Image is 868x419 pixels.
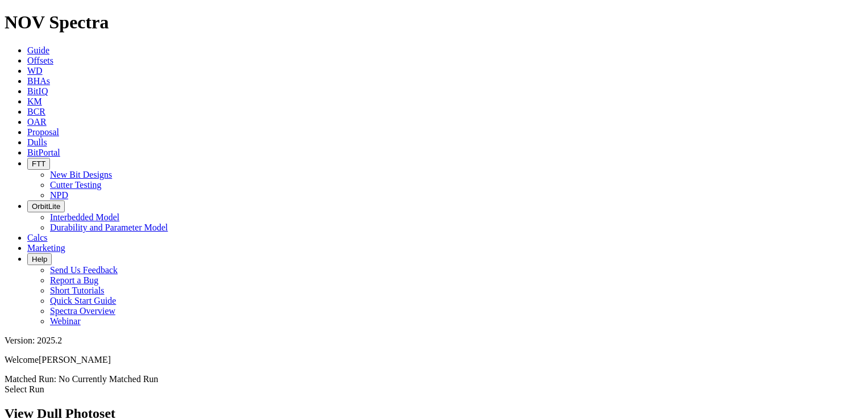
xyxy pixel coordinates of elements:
[50,306,115,316] a: Spectra Overview
[50,296,116,305] a: Quick Start Guide
[27,86,48,96] a: BitIQ
[50,223,168,232] a: Durability and Parameter Model
[5,384,44,394] a: Select Run
[5,374,56,384] span: Matched Run:
[59,374,158,384] span: No Currently Matched Run
[27,117,47,127] a: OAR
[5,12,863,33] h1: NOV Spectra
[27,66,43,76] a: WD
[50,212,119,222] a: Interbedded Model
[5,355,863,365] p: Welcome
[27,45,49,55] a: Guide
[27,137,47,147] a: Dulls
[50,180,102,190] a: Cutter Testing
[50,190,68,200] a: NPD
[27,56,53,65] a: Offsets
[32,160,45,168] span: FTT
[27,107,45,116] a: BCR
[27,148,60,157] a: BitPortal
[32,202,60,211] span: OrbitLite
[50,265,118,275] a: Send Us Feedback
[27,233,48,242] a: Calcs
[27,243,65,253] a: Marketing
[5,336,863,346] div: Version: 2025.2
[50,170,112,179] a: New Bit Designs
[39,355,111,364] span: [PERSON_NAME]
[27,127,59,137] a: Proposal
[27,97,42,106] a: KM
[27,158,50,170] button: FTT
[27,200,65,212] button: OrbitLite
[27,76,50,86] a: BHAs
[27,253,52,265] button: Help
[50,316,81,326] a: Webinar
[50,286,105,295] a: Short Tutorials
[50,275,98,285] a: Report a Bug
[32,255,47,263] span: Help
